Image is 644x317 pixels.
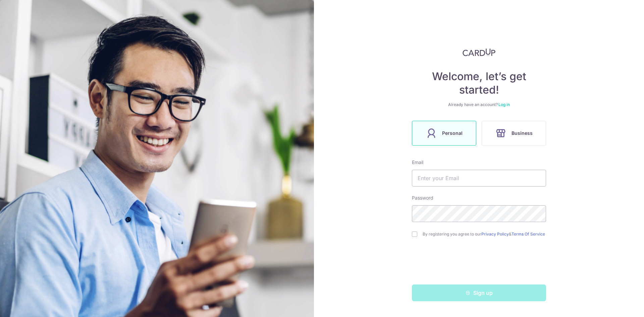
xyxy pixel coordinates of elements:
[412,70,546,97] h4: Welcome, let’s get started!
[479,121,549,146] a: Business
[412,102,546,107] div: Already have an account?
[481,231,509,236] a: Privacy Policy
[412,170,546,187] input: Enter your Email
[412,159,423,166] label: Email
[512,231,545,236] a: Terms Of Service
[423,231,546,237] label: By registering you agree to our &
[412,195,433,201] label: Password
[498,102,510,107] a: Log in
[428,250,530,276] iframe: reCAPTCHA
[512,129,533,137] span: Business
[409,121,479,146] a: Personal
[463,48,495,56] img: CardUp Logo
[442,129,463,137] span: Personal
